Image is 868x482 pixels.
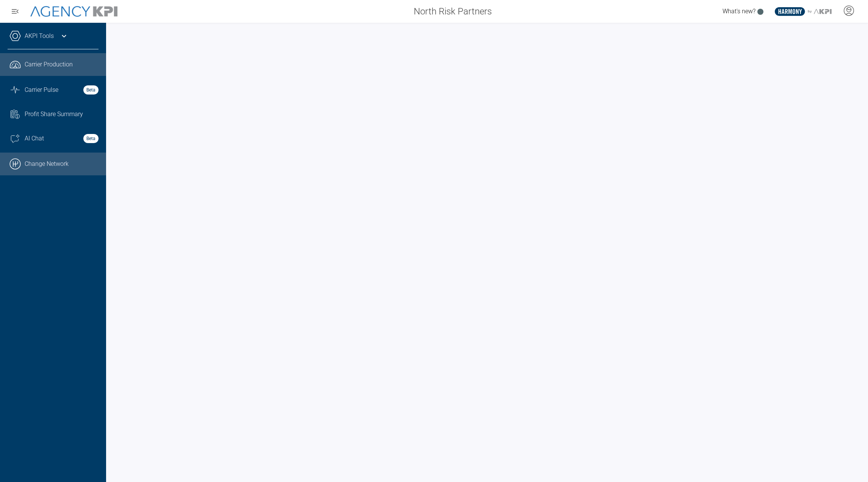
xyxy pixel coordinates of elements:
[25,32,54,41] a: AKPI Tools
[25,60,73,69] span: Carrier Production
[83,85,99,95] strong: Beta
[723,8,755,15] span: What's new?
[25,134,44,143] span: AI Chat
[83,134,99,143] strong: Beta
[25,110,83,119] span: Profit Share Summary
[30,6,117,17] img: AgencyKPI
[414,5,492,18] span: North Risk Partners
[25,85,58,95] span: Carrier Pulse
